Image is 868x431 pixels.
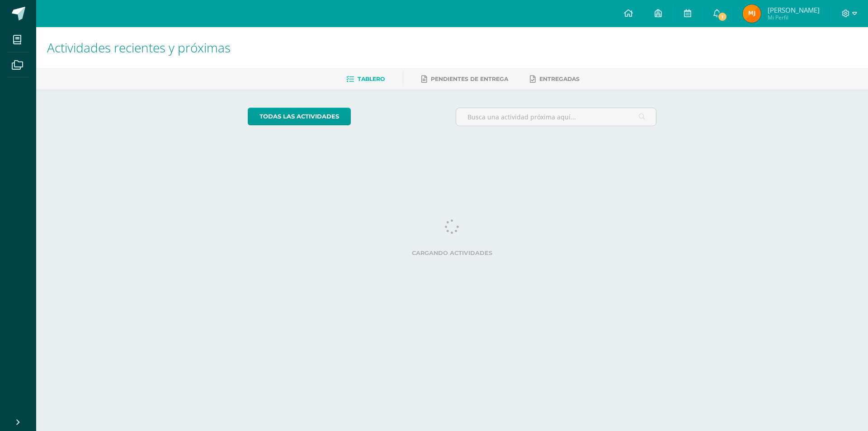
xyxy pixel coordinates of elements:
[456,108,656,126] input: Busca una actividad próxima aquí...
[530,72,580,86] a: Entregadas
[421,72,508,86] a: Pendientes de entrega
[717,12,727,22] span: 1
[768,5,820,14] span: [PERSON_NAME]
[539,76,580,82] span: Entregadas
[743,5,761,23] img: f9b9e3f99bf7f1f31012b4c7c53e0d8e.png
[768,14,820,21] span: Mi Perfil
[358,76,385,82] span: Tablero
[431,76,508,82] span: Pendientes de entrega
[346,72,385,86] a: Tablero
[47,39,231,56] span: Actividades recientes y próximas
[248,250,657,256] label: Cargando actividades
[248,108,351,125] a: todas las Actividades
